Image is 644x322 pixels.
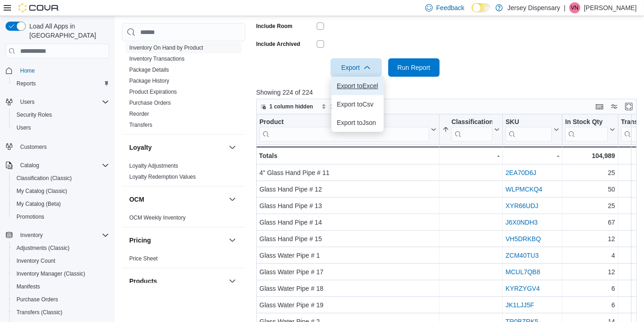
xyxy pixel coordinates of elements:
[129,214,186,221] span: OCM Weekly Inventory
[17,65,109,76] span: Home
[571,2,579,13] span: VN
[17,160,43,171] button: Catalog
[506,202,539,209] a: XYR66UDJ
[13,122,34,133] a: Users
[129,78,169,84] a: Package History
[18,3,60,12] img: Cova
[129,99,171,107] span: Purchase Orders
[451,118,492,141] div: Classification
[129,77,169,85] span: Package History
[17,270,85,277] span: Inventory Manager (Classic)
[26,22,109,40] span: Load All Apps in [GEOGRAPHIC_DATA]
[337,119,378,126] span: Export to Json
[442,150,500,161] div: -
[20,67,35,74] span: Home
[259,299,436,311] div: Glass Water Pipe # 19
[397,63,430,72] span: Run Report
[129,277,225,286] button: Products
[129,195,225,204] button: OCM
[17,230,109,241] span: Inventory
[259,167,436,178] div: 4" Glass Hand Pipe # 11
[565,200,615,211] div: 25
[129,55,185,62] span: Inventory Transactions
[507,2,560,13] p: Jersey Dispensary
[2,229,113,242] button: Inventory
[13,294,62,305] a: Purchase Orders
[129,143,225,152] button: Loyalty
[17,200,61,208] span: My Catalog (Beta)
[259,283,436,294] div: Glass Water Pipe # 18
[565,184,615,195] div: 50
[129,195,144,204] h3: OCM
[331,77,384,95] button: Export toExcel
[257,101,317,112] button: 1 column hidden
[331,113,384,132] button: Export toJson
[330,58,382,77] button: Export
[17,80,36,87] span: Reports
[9,242,113,254] button: Adjustments (Classic)
[318,101,369,112] button: 1 field sorted
[13,211,109,222] span: Promotions
[565,266,615,277] div: 12
[13,186,71,197] a: My Catalog (Classic)
[129,122,152,128] a: Transfers
[129,255,158,262] a: Price Sheet
[259,233,436,244] div: Glass Hand Pipe # 15
[13,78,39,89] a: Reports
[20,232,43,239] span: Inventory
[506,268,540,276] a: MCUL7QB8
[17,141,50,153] a: Customers
[13,78,109,89] span: Reports
[9,185,113,198] button: My Catalog (Classic)
[17,187,67,195] span: My Catalog (Classic)
[259,200,436,211] div: Glass Hand Pipe # 13
[227,276,238,287] button: Products
[270,103,313,110] span: 1 column hidden
[13,109,55,120] a: Security Roles
[129,67,169,73] a: Package Details
[623,101,634,112] button: Enter fullscreen
[472,12,472,13] span: Dark Mode
[506,285,540,292] a: KYRZYGV4
[20,98,34,106] span: Users
[129,45,203,51] a: Inventory On Hand by Product
[17,96,38,107] button: Users
[9,293,113,306] button: Purchase Orders
[9,306,113,319] button: Transfers (Classic)
[13,307,109,318] span: Transfers (Classic)
[506,186,542,193] a: WLPMCKQ4
[129,236,151,245] h3: Pricing
[227,235,238,246] button: Pricing
[506,301,534,309] a: JK1LJJ5F
[472,3,491,13] input: Dark Mode
[17,244,70,252] span: Adjustments (Classic)
[388,58,440,77] button: Run Report
[256,88,641,97] p: Showing 224 of 224
[13,173,76,184] a: Classification (Classic)
[565,250,615,261] div: 4
[2,64,113,77] button: Home
[9,77,113,90] button: Reports
[17,160,109,171] span: Catalog
[13,243,73,254] a: Adjustments (Classic)
[506,118,559,141] button: SKU
[17,213,44,220] span: Promotions
[122,212,245,227] div: OCM
[506,219,538,226] a: J6X0NDH3
[565,167,615,178] div: 25
[20,162,39,169] span: Catalog
[17,141,109,152] span: Customers
[565,150,615,161] div: 104,989
[569,2,580,13] div: Vinny Nguyen
[13,211,48,222] a: Promotions
[451,118,492,127] div: Classification
[506,150,559,161] div: -
[129,143,152,152] h3: Loyalty
[565,118,608,127] div: In Stock Qty
[227,194,238,205] button: OCM
[330,103,365,110] span: 1 field sorted
[17,230,46,241] button: Inventory
[13,198,109,209] span: My Catalog (Beta)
